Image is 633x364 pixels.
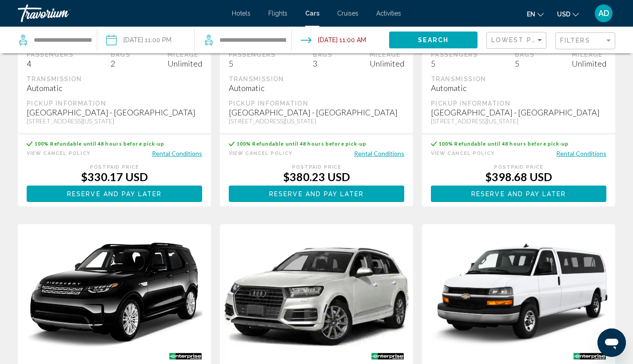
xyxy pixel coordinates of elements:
[18,4,223,22] a: Travorium
[515,59,535,68] div: 5
[389,32,478,48] button: Search
[431,83,606,93] div: Automatic
[35,141,165,146] span: 100% Refundable until 48 hours before pick-up
[27,164,202,170] div: Postpaid Price
[229,170,404,183] div: $380.23 USD
[597,328,626,357] iframe: Button to launch messaging window
[431,99,606,107] div: Pickup Information
[229,188,404,198] a: Reserve and pay later
[229,99,404,107] div: Pickup Information
[305,10,319,17] a: Cars
[431,75,606,83] div: Transmission
[491,36,549,44] span: Lowest Price
[431,149,494,158] button: View Cancel Policy
[167,59,202,68] div: Unlimited
[27,188,202,198] a: Reserve and pay later
[27,51,73,59] div: Passengers
[27,83,202,93] div: Automatic
[556,149,606,158] button: Rental Conditions
[229,75,404,83] div: Transmission
[471,190,566,198] span: Reserve and pay later
[431,170,606,183] div: $398.68 USD
[560,37,590,44] span: Filters
[229,164,404,170] div: Postpaid Price
[431,186,606,202] button: Reserve and pay later
[229,51,275,59] div: Passengers
[598,9,609,18] span: AD
[527,8,544,20] button: Change language
[557,8,579,20] button: Change currency
[27,59,73,68] div: 4
[269,190,364,198] span: Reserve and pay later
[572,51,606,59] div: Mileage
[301,27,366,53] button: Drop-off date: Aug 18, 2025 11:00 AM
[313,59,333,68] div: 3
[237,141,367,146] span: 100% Refundable until 48 hours before pick-up
[491,37,544,44] mat-select: Sort by
[572,59,606,68] div: Unlimited
[67,190,162,198] span: Reserve and pay later
[592,4,615,23] button: User Menu
[268,10,287,17] a: Flights
[337,10,358,17] a: Cruises
[229,186,404,202] button: Reserve and pay later
[27,149,90,158] button: View Cancel Policy
[439,141,569,146] span: 100% Refundable until 48 hours before pick-up
[515,51,535,59] div: Bags
[431,117,606,125] div: [STREET_ADDRESS][US_STATE]
[27,75,202,83] div: Transmission
[27,170,202,183] div: $330.17 USD
[431,107,606,117] div: [GEOGRAPHIC_DATA] - [GEOGRAPHIC_DATA]
[370,59,404,68] div: Unlimited
[220,231,413,360] img: primary.png
[27,117,202,125] div: [STREET_ADDRESS][US_STATE]
[152,149,202,158] button: Rental Conditions
[229,83,404,93] div: Automatic
[229,59,275,68] div: 5
[354,149,404,158] button: Rental Conditions
[418,37,449,44] span: Search
[229,107,404,117] div: [GEOGRAPHIC_DATA] - [GEOGRAPHIC_DATA]
[557,11,570,18] span: USD
[111,59,131,68] div: 2
[376,10,401,17] a: Activities
[27,186,202,202] button: Reserve and pay later
[431,188,606,198] a: Reserve and pay later
[232,10,251,17] a: Hotels
[18,237,211,354] img: primary.png
[431,164,606,170] div: Postpaid Price
[527,11,535,18] span: en
[106,27,171,53] button: Pickup date: Aug 15, 2025 11:00 PM
[27,99,202,107] div: Pickup Information
[422,231,615,360] img: primary.png
[431,51,478,59] div: Passengers
[229,149,292,158] button: View Cancel Policy
[555,32,615,50] button: Filter
[27,107,202,117] div: [GEOGRAPHIC_DATA] - [GEOGRAPHIC_DATA]
[229,117,404,125] div: [STREET_ADDRESS][US_STATE]
[431,59,478,68] div: 5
